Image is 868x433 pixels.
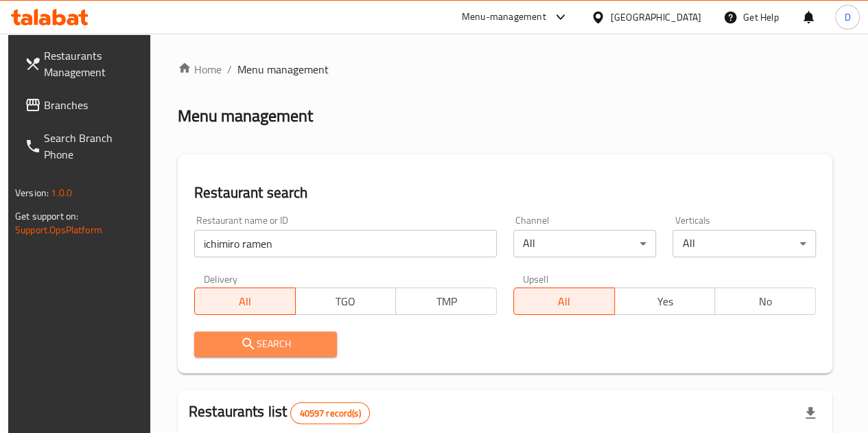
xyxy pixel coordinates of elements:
div: All [513,230,657,257]
h2: Restaurant search [194,183,816,203]
span: D [844,10,850,25]
button: TGO [295,288,397,315]
span: TMP [401,292,491,312]
button: All [194,288,296,315]
span: All [200,292,290,312]
h2: Menu management [178,105,313,127]
span: Restaurants Management [44,47,142,80]
div: Total records count [290,402,369,424]
button: No [714,288,816,315]
span: 1.0.0 [51,184,72,202]
a: Home [178,61,222,78]
span: 40597 record(s) [291,407,368,420]
span: Search Branch Phone [44,130,142,163]
nav: breadcrumb [178,61,832,78]
span: Branches [44,97,142,113]
div: Menu-management [462,9,546,25]
label: Upsell [523,274,548,283]
input: Search for restaurant name or ID.. [194,230,497,257]
a: Support.OpsPlatform [15,221,102,239]
a: Branches [14,89,153,121]
span: No [720,292,810,312]
div: Export file [794,397,827,430]
li: / [227,61,232,78]
button: All [513,288,615,315]
button: Search [194,331,338,357]
span: TGO [301,292,391,312]
span: All [519,292,609,312]
span: Get support on: [15,207,78,225]
span: Yes [620,292,710,312]
div: [GEOGRAPHIC_DATA] [611,10,701,25]
a: Search Branch Phone [14,121,153,171]
span: Version: [15,184,49,202]
div: All [672,230,816,257]
a: Restaurants Management [14,39,153,89]
label: Delivery [204,274,238,283]
span: Search [205,336,327,353]
h2: Restaurants list [189,401,370,424]
button: Yes [614,288,716,315]
button: TMP [395,288,497,315]
span: Menu management [237,61,329,78]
